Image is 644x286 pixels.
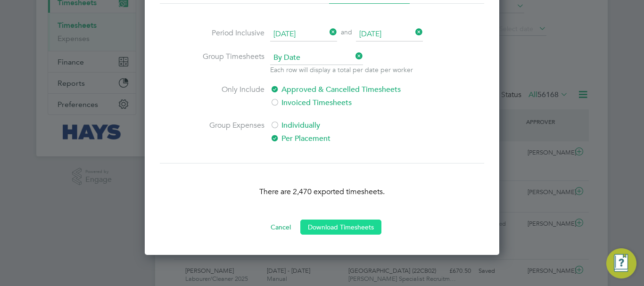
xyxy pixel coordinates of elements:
[270,97,428,108] label: Invoiced Timesheets
[194,51,264,73] label: Group Timesheets
[270,51,363,65] span: By Date
[270,133,428,144] label: Per Placement
[194,84,264,108] label: Only Include
[160,186,484,197] p: There are 2,470 exported timesheets.
[194,27,264,40] label: Period Inclusive
[606,248,636,278] button: Engage Resource Center
[356,27,423,41] input: Select one
[270,84,428,95] label: Approved & Cancelled Timesheets
[270,120,428,131] label: Individually
[337,27,356,41] span: and
[270,27,337,41] input: Select one
[300,220,381,235] button: Download Timesheets
[270,65,413,74] p: Each row will display a total per date per worker
[194,120,264,144] label: Group Expenses
[263,220,298,235] button: Cancel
